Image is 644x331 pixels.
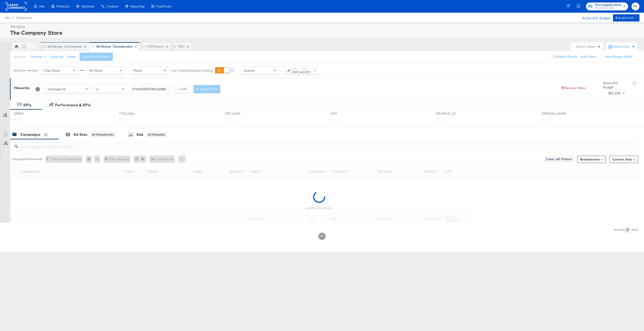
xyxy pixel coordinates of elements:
button: Hide Graphs & KPIs [605,55,633,59]
span: Products [56,5,69,8]
button: Column Sets [609,156,638,163]
button: Breakdowns [577,156,606,163]
span: Is [96,87,99,91]
div: [DATE] [303,70,310,74]
button: Remove Filters [561,86,586,90]
input: Search Campaigns by Name, ID or Objective [18,140,579,149]
button: Clear All Filters [544,156,574,163]
a: Dashboard [16,16,31,19]
div: Ads [136,132,143,137]
span: Ads [5,16,10,19]
div: Campaigns [20,132,40,137]
div: This View: [14,55,26,59]
input: Enter a search term [130,85,169,93]
div: Campaigns ( 0 Selected) [12,157,42,161]
span: CPM [330,112,364,116]
div: Active A/C Budget [603,81,628,89]
span: The Company Store [595,3,621,7]
label: End: [303,67,310,70]
span: Custom [244,68,255,73]
span: CTR (LINK) [119,112,153,116]
div: 0 [44,133,48,137]
div: Showing: [614,228,625,231]
label: Use Unified Attribution Setting: [171,68,213,73]
div: Search Views [576,44,601,49]
button: Rename [27,53,51,61]
button: $16,860.00 [613,14,639,22]
div: FY24 Report [147,44,164,49]
div: Managing: [10,24,638,29]
div: Drag to reorder tab [92,45,94,48]
div: Performance & KPIs [55,102,91,108]
div: Filtered By: [14,86,30,90]
button: Duplicate [50,55,63,59]
span: Creative [106,5,118,8]
div: Loading Table Data... [306,206,333,210]
div: The Company Store [10,29,638,37]
div: Drag to reorder tab [142,45,145,48]
span: The Company Store [595,6,621,10]
span: Mixed [133,68,142,73]
div: KK [22,45,26,50]
div: Attribution Window: [14,69,38,72]
div: 0 [86,156,94,163]
label: Start: [292,67,299,70]
div: 0 [625,227,630,233]
span: No Views [89,68,103,73]
div: KPIs [23,102,31,108]
div: All Filtered Ads [147,133,166,137]
button: KK [632,2,639,10]
div: [DATE] [292,70,299,74]
span: Clear All Filters [546,156,572,162]
button: Delete [67,55,76,59]
span: CPC (LINK) [225,112,259,116]
div: Ad Sets [73,132,87,137]
span: [PERSON_NAME] [542,112,576,116]
div: Drag to reorder tab [43,45,46,48]
span: Reporting [130,5,144,8]
span: 1 Day Clicks [43,68,60,73]
span: REVENUE_LC [436,112,470,116]
button: Hide Filters [580,55,596,59]
span: Feed Suite [156,5,171,8]
button: Configure Pacing [550,53,580,61]
div: All Filtered Ad Sets [91,133,115,137]
button: $0.00 [606,90,626,97]
strong: to [299,70,303,74]
div: $0.00 [608,90,620,97]
span: Ads [39,5,44,8]
span: KK [633,4,638,9]
div: Rows [631,228,638,231]
button: The Company StoreThe Company Store [586,2,628,10]
div: Create View [613,44,635,49]
div: SA-Pacing - Consideration [96,44,133,49]
div: Drag to reorder tab [173,45,176,48]
div: TEST [178,44,185,49]
span: SPEND [14,112,48,116]
div: SA-Pacing - Conversions [48,44,82,49]
span: / [10,16,16,19]
div: $16,860.00 [615,15,634,21]
span: ↑ [279,71,283,72]
span: Campaign ID [48,87,66,91]
button: + Add [176,85,190,93]
span: Optimize [81,5,94,8]
div: Active A/C Budget [577,14,611,21]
